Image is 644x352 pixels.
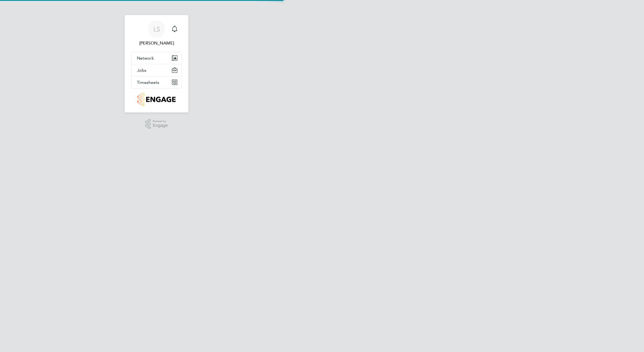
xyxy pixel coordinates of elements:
[131,20,182,46] a: LS[PERSON_NAME]
[137,56,154,61] span: Network
[131,93,182,106] a: Go to home page
[153,26,160,33] span: LS
[125,15,188,112] nav: Main navigation
[131,40,182,46] span: Levi Sullivan
[131,52,182,64] button: Network
[137,80,159,85] span: Timesheets
[153,119,168,124] span: Powered by
[137,93,175,106] img: countryside-properties-logo-retina.png
[131,64,182,76] button: Jobs
[145,119,168,129] a: Powered byEngage
[137,68,146,73] span: Jobs
[131,76,182,88] button: Timesheets
[153,123,168,128] span: Engage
